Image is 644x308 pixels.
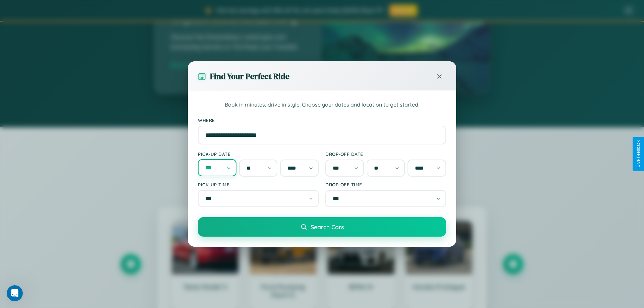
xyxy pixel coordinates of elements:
label: Drop-off Date [325,151,446,157]
label: Pick-up Time [198,182,319,187]
span: Search Cars [311,223,344,231]
button: Search Cars [198,217,446,237]
label: Drop-off Time [325,182,446,187]
label: Where [198,117,446,123]
h3: Find Your Perfect Ride [210,71,289,82]
p: Book in minutes, drive in style. Choose your dates and location to get started. [198,101,446,109]
label: Pick-up Date [198,151,319,157]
